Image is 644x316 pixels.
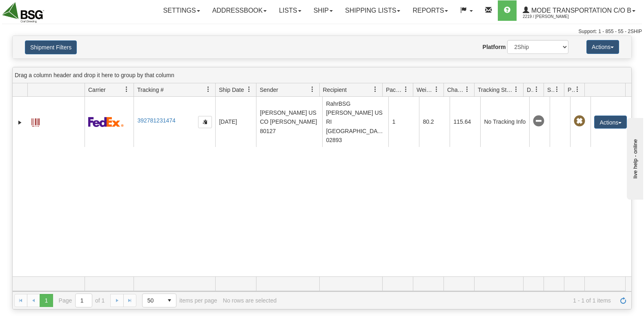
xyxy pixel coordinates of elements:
[527,86,534,94] span: Delivery Status
[594,116,627,129] button: Actions
[157,0,206,21] a: Settings
[223,297,277,304] div: No rows are selected
[282,297,611,304] span: 1 - 1 of 1 items
[617,294,630,307] a: Refresh
[201,82,215,96] a: Tracking # filter column settings
[339,0,406,21] a: Shipping lists
[570,82,584,96] a: Pickup Status filter column settings
[147,296,158,305] span: 50
[547,86,554,94] span: Shipment Issues
[478,86,513,94] span: Tracking Status
[550,82,564,96] a: Shipment Issues filter column settings
[533,116,544,127] span: No Tracking Info
[625,116,643,200] iframe: chat widget
[399,82,413,96] a: Packages filter column settings
[419,97,450,147] td: 80.2
[120,82,134,96] a: Carrier filter column settings
[2,28,642,35] div: Support: 1 - 855 - 55 - 2SHIP
[137,117,175,124] a: 392781231474
[137,86,164,94] span: Tracking #
[460,82,474,96] a: Charge filter column settings
[88,86,106,94] span: Carrier
[447,86,464,94] span: Charge
[219,86,244,94] span: Ship Date
[417,86,434,94] span: Weight
[40,294,53,307] span: Page 1
[480,97,529,147] td: No Tracking Info
[31,115,40,128] a: Label
[523,13,584,21] span: 2219 / [PERSON_NAME]
[76,294,92,307] input: Page 1
[6,7,76,13] div: live help - online
[25,40,77,54] button: Shipment Filters
[16,118,24,127] a: Expand
[59,294,105,307] span: Page of 1
[273,0,307,21] a: Lists
[517,0,642,21] a: Mode Transportation c/o B 2219 / [PERSON_NAME]
[530,82,544,96] a: Delivery Status filter column settings
[13,67,631,83] div: grid grouping header
[509,82,523,96] a: Tracking Status filter column settings
[206,0,273,21] a: Addressbook
[323,86,347,94] span: Recipient
[388,97,419,147] td: 1
[142,294,176,307] span: Page sizes drop down
[198,116,212,128] button: Copy to clipboard
[260,86,278,94] span: Sender
[368,82,382,96] a: Recipient filter column settings
[483,43,506,51] label: Platform
[142,294,217,307] span: items per page
[450,97,480,147] td: 115.64
[574,116,585,127] span: Pickup Not Assigned
[406,0,454,21] a: Reports
[568,86,575,94] span: Pickup Status
[430,82,443,96] a: Weight filter column settings
[308,0,339,21] a: Ship
[322,97,388,147] td: RahrBSG [PERSON_NAME] US RI [GEOGRAPHIC_DATA] 02893
[88,117,124,127] img: 2 - FedEx Express®
[2,2,44,23] img: logo2219.jpg
[163,294,176,307] span: select
[215,97,256,147] td: [DATE]
[256,97,322,147] td: [PERSON_NAME] US CO [PERSON_NAME] 80127
[242,82,256,96] a: Ship Date filter column settings
[386,86,403,94] span: Packages
[305,82,319,96] a: Sender filter column settings
[586,40,619,54] button: Actions
[529,7,631,14] span: Mode Transportation c/o B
